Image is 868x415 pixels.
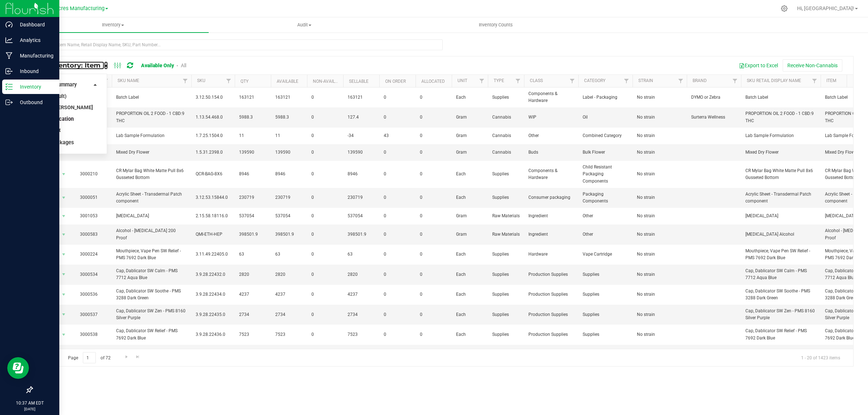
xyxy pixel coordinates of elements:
[239,94,267,101] span: 163121
[239,171,267,177] span: 8946
[196,213,230,219] span: 2.15.58.18116.0
[745,94,816,101] span: Batch Label
[348,271,375,278] span: 2820
[637,114,682,121] span: No strain
[384,291,411,298] span: 0
[384,94,411,101] span: 0
[275,213,303,219] span: 537054
[275,132,303,139] span: 11
[745,268,816,281] span: Cap, Dablicator SW Calm - PMS 7712 Aqua Blue
[59,169,68,179] span: select
[384,132,411,139] span: 43
[239,251,267,258] span: 63
[116,348,187,361] span: Pen, [DEMOGRAPHIC_DATA] SW - White
[43,82,77,88] span: Item Summary
[34,104,93,111] span: Item by [PERSON_NAME]
[745,308,816,321] span: Cap, Dablicator SW Zen - PMS 8160 Silver Purple
[530,78,543,83] a: Class
[492,213,520,219] span: Raw Materials
[637,194,682,201] span: No strain
[80,251,107,258] span: 3000224
[734,59,783,72] button: Export to Excel
[637,149,682,156] span: No strain
[116,191,187,205] span: Acrylic Sheet - Transdermal Patch component
[5,21,13,28] inline-svg: Dashboard
[745,328,816,341] span: Cap, Dablicator SW Relief - PMS 7692 Dark Blue
[492,331,520,338] span: Supplies
[384,149,411,156] span: 0
[116,288,187,301] span: Cap, Dablicator SW Soothe - PMS 3288 Dark Green
[492,149,520,156] span: Cannabis
[311,311,339,318] span: 0
[241,79,248,84] a: Qty
[13,82,56,91] p: Inventory
[691,114,737,121] span: Surterra Wellness
[826,78,836,83] a: Item
[492,291,520,298] span: Supplies
[637,331,682,338] span: No strain
[116,149,187,156] span: Mixed Dry Flower
[196,171,230,177] span: QCR-BAG-8X6
[528,231,574,238] span: Ingredient
[456,271,484,278] span: Each
[196,149,230,156] span: 1.5.31.2398.0
[492,271,520,278] span: Supplies
[492,132,520,139] span: Cannabis
[348,213,375,219] span: 537054
[196,94,230,101] span: 3.12.50.154.0
[80,331,107,338] span: 3000538
[469,22,523,28] span: Inventory Counts
[13,67,56,76] p: Inbound
[384,171,411,177] span: 0
[637,311,682,318] span: No strain
[456,331,484,338] span: Each
[384,271,411,278] span: 0
[745,149,816,156] span: Mixed Dry Flower
[745,348,816,361] span: Pen, [DEMOGRAPHIC_DATA] SW - White
[239,271,267,278] span: 2820
[420,114,447,121] span: 0
[348,194,375,201] span: 230719
[745,132,816,139] span: Lab Sample Formulation
[745,213,816,219] span: [MEDICAL_DATA]
[80,231,107,238] span: 3000583
[196,311,230,318] span: 3.9.28.22435.0
[745,110,816,124] span: PROPORTION OIL 2 FOOD - 1 CBD:9 THC
[385,79,406,84] a: On Order
[348,149,375,156] span: 139590
[116,167,187,181] span: CR Mylar Bag White Matte Pull 8x6 Gusseted Bottom
[621,75,633,87] a: Filter
[637,171,682,177] span: No strain
[239,114,267,121] span: 5988.3
[83,352,96,363] input: 1
[239,231,267,238] span: 398501.9
[384,194,411,201] span: 0
[32,39,443,50] input: Search Item Name, Retail Display Name, SKU, Part Number...
[275,194,303,201] span: 230719
[528,90,574,104] span: Components & Hardware
[277,79,298,84] a: Available
[196,231,230,238] span: QMI-ETH-HEP
[275,231,303,238] span: 398501.9
[13,51,56,60] p: Manufacturing
[492,194,520,201] span: Supplies
[116,227,187,241] span: Alcohol - [MEDICAL_DATA] 200 Proof
[528,271,574,278] span: Production Supplies
[116,328,187,341] span: Cap, Dablicator SW Relief - PMS 7692 Dark Blue
[528,194,574,201] span: Consumer packaging
[7,357,29,379] iframe: Resource center
[59,230,68,240] span: select
[181,63,186,68] a: All
[456,94,484,101] span: Each
[275,271,303,278] span: 2820
[5,68,13,75] inline-svg: Inbound
[583,149,628,156] span: Bulk Flower
[420,231,447,238] span: 0
[275,171,303,177] span: 8946
[456,132,484,139] span: Gram
[39,5,105,12] span: Green Acres Manufacturing
[456,149,484,156] span: Gram
[745,167,816,181] span: CR Mylar Bag White Matte Pull 8x6 Gusseted Bottom
[745,191,816,205] span: Acrylic Sheet - Transdermal Patch component
[456,171,484,177] span: Each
